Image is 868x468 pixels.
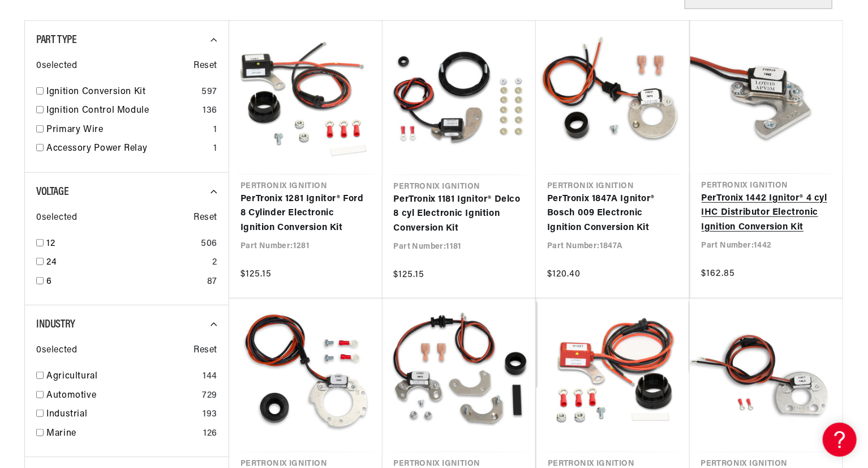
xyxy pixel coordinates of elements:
[46,123,209,138] a: Primary Wire
[194,59,217,74] span: Reset
[702,192,832,235] a: PerTronix 1442 Ignitor® 4 cyl IHC Distributor Electronic Ignition Conversion Kit
[36,343,77,358] span: 0 selected
[202,389,217,403] div: 729
[394,193,525,236] a: PerTronix 1181 Ignitor® Delco 8 cyl Electronic Ignition Conversion Kit
[194,211,217,226] span: Reset
[212,256,217,270] div: 2
[201,237,217,252] div: 506
[36,319,75,330] span: Industry
[46,275,203,290] a: 6
[46,427,199,441] a: Marine
[213,123,217,138] div: 1
[213,142,217,156] div: 1
[203,427,217,441] div: 126
[46,369,198,384] a: Agricultural
[46,142,209,156] a: Accessory Power Relay
[203,407,217,422] div: 193
[203,104,217,118] div: 136
[36,186,68,198] span: Voltage
[201,85,217,100] div: 597
[46,85,197,100] a: Ignition Conversion Kit
[46,389,197,403] a: Automotive
[36,59,77,74] span: 0 selected
[36,211,77,226] span: 0 selected
[547,192,678,236] a: PerTronix 1847A Ignitor® Bosch 009 Electronic Ignition Conversion Kit
[46,256,208,270] a: 24
[46,407,198,422] a: Industrial
[194,343,217,358] span: Reset
[207,275,217,290] div: 87
[240,192,371,236] a: PerTronix 1281 Ignitor® Ford 8 Cylinder Electronic Ignition Conversion Kit
[203,369,217,384] div: 144
[46,104,198,118] a: Ignition Control Module
[46,237,196,252] a: 12
[36,35,76,46] span: Part Type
